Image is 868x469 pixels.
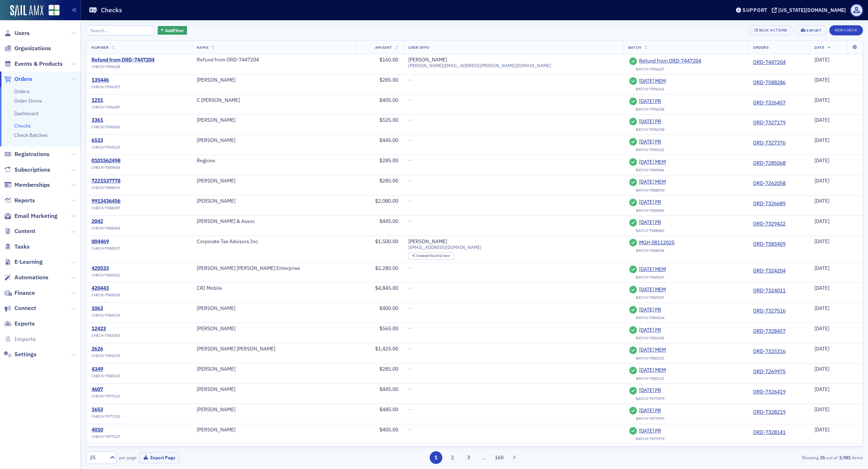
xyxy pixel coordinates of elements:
div: 25 [90,454,106,461]
div: BATCH-7589846 [636,168,664,172]
div: [PERSON_NAME] [197,326,350,332]
div: [PERSON_NAME] [197,137,350,144]
div: BATCH-7580131 [636,356,664,361]
a: Memberships [4,181,50,189]
div: [PERSON_NAME] & Assoc [197,218,350,225]
a: ORD-7262058 [753,180,786,187]
div: [PERSON_NAME] [197,178,350,184]
a: Email Marketing [4,212,58,220]
span: $405.00 [379,97,398,103]
span: Registrations [14,150,50,158]
span: CHECK-7581043 [92,333,120,338]
a: ORD-7324011 [753,288,786,294]
a: [DATE] PR [639,387,705,394]
span: Finance [14,289,35,297]
a: [DATE] PR [639,199,705,206]
span: Date [814,45,824,50]
span: $1,425.00 [375,345,398,352]
span: [DATE] [814,77,829,83]
div: BATCH-7584104 [636,315,664,320]
div: BATCH-7588036 [636,248,664,253]
a: Check Batches [14,132,48,138]
button: 160 [493,451,506,464]
span: [DATE] [814,238,829,245]
a: [DATE] PR [639,119,705,125]
span: — [408,366,412,372]
span: — [408,137,412,143]
span: [EMAIL_ADDRESS][DOMAIN_NAME] [408,245,481,250]
h1: Checks [101,6,122,14]
span: [DATE] [814,285,829,291]
a: Refund from ORD-7447204 [92,57,154,63]
a: Orders [4,75,32,83]
span: $445.00 [379,386,398,392]
div: 4607 [92,386,120,393]
span: Amount [375,45,392,50]
div: Corporate Tax Advisors Inc. [197,238,350,245]
span: Orders [753,45,769,50]
span: Reports [14,197,35,205]
span: [DATE] [814,345,829,352]
div: [PERSON_NAME] [197,427,350,433]
div: [PERSON_NAME] [197,406,350,413]
span: Email Marketing [14,212,58,220]
span: $2,080.00 [375,198,398,204]
a: 2042 [92,218,120,225]
a: [DATE] MEM [639,179,705,185]
span: $285.00 [379,177,398,184]
a: MGH 08112025 [639,240,705,246]
div: Export [807,29,821,33]
label: per page [119,454,137,461]
a: [DATE] PR [639,98,705,105]
a: 6533 [92,137,120,144]
a: SailAMX [10,5,43,17]
span: [DATE] PR [639,139,705,145]
span: Connect [14,304,36,312]
span: [DATE] [814,177,829,184]
div: [PERSON_NAME] [197,117,350,124]
div: 420443 [92,285,120,292]
a: [DATE] PR [639,408,705,414]
a: ORD-7329422 [753,221,786,227]
div: 0101562498 [92,158,120,164]
div: 1653 [92,406,120,413]
a: Events & Products [4,60,63,68]
a: View Homepage [43,5,60,17]
a: ORD-7327179 [753,120,786,126]
div: End User [416,254,451,258]
span: [DATE] PR [639,219,705,226]
div: 3361 [92,117,120,124]
span: — [408,386,412,392]
a: 4349 [92,366,120,373]
a: 9913436456 [92,198,120,205]
span: [DATE] [814,117,829,123]
a: 7221537778 [92,178,120,184]
a: Tasks [4,243,30,251]
a: Reports [4,197,35,205]
span: CHECK-7580132 [92,374,120,378]
a: Users [4,29,30,37]
span: Batch [628,45,642,50]
span: Exports [14,320,35,328]
span: Refund from ORD-7447204 [639,58,705,64]
div: [PERSON_NAME] [197,366,350,373]
a: [DATE] PR [639,307,705,313]
a: Order Items [14,98,42,104]
a: E-Learning [4,258,43,266]
span: $485.00 [379,406,398,413]
a: ORD-7325316 [753,348,786,355]
span: $285.00 [379,77,398,83]
div: CRI Mobile [197,285,350,292]
a: 1063 [92,305,120,312]
span: [DATE] PR [639,327,705,334]
a: ORD-7326689 [753,201,786,207]
span: [DATE] [814,137,829,143]
span: Add Filter [165,27,184,34]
